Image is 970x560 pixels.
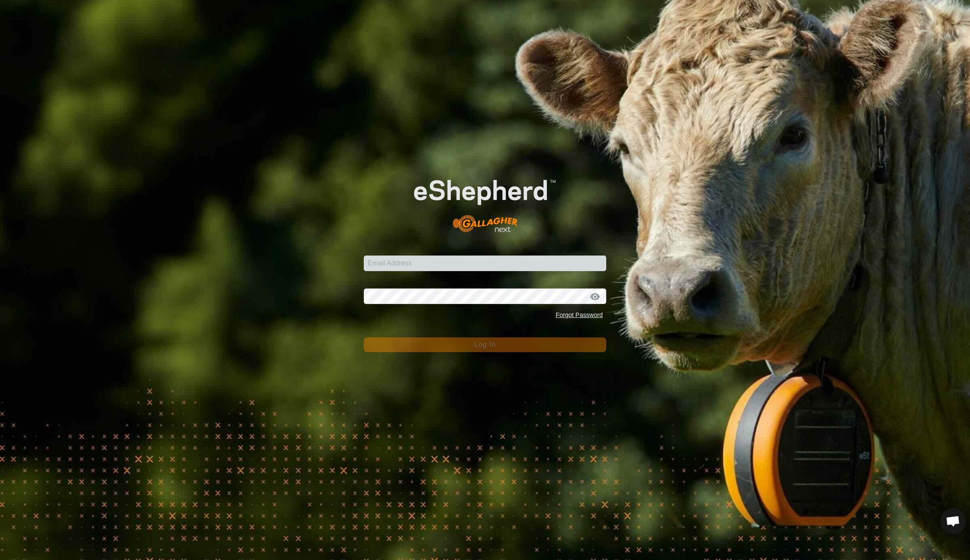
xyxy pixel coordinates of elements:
input: Email Address [364,256,606,271]
span: Log In [474,341,495,348]
div: Open chat [940,508,966,534]
button: Log In [364,337,606,352]
a: Forgot Password [556,311,603,318]
img: E-shepherd Logo [388,159,582,242]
